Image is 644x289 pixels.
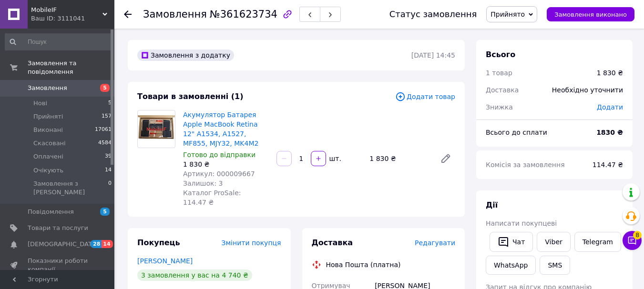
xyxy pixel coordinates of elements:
span: Прийнято [491,10,525,18]
div: Замовлення з додатку [137,50,234,61]
div: Ваш ID: 3111041 [31,14,114,23]
span: Замовлення [28,84,67,92]
span: Дії [486,200,498,209]
div: 3 замовлення у вас на 4 740 ₴ [137,269,252,281]
span: Комісія за замовлення [486,161,565,169]
span: 39 [105,152,112,161]
span: Скасовані [33,139,66,148]
div: Статус замовлення [389,10,477,19]
span: 5 [100,208,110,216]
time: [DATE] 14:45 [411,51,455,59]
button: Чат з покупцем8 [623,231,642,250]
span: 8 [633,231,642,239]
button: Чат [490,232,533,252]
span: Артикул: 000009667 [183,170,255,178]
input: Пошук [5,33,112,50]
span: Виконані [33,126,63,134]
span: Показники роботи компанії [28,257,88,274]
span: Написати покупцеві [486,219,557,227]
span: Доставка [486,86,519,94]
span: Прийняті [33,112,63,121]
span: Товари та послуги [28,224,88,232]
span: Повідомлення [28,208,74,216]
span: Замовлення з [PERSON_NAME] [33,179,108,197]
span: 5 [100,84,110,92]
span: Покупець [137,238,180,247]
span: Знижка [486,103,513,111]
span: Доставка [312,238,353,247]
a: Редагувати [436,149,455,168]
a: Акумулятор Батарея Apple MacBook Retina 12" A1534, A1527, MF855, MJY32, MK4M2 [183,111,258,147]
span: 14 [105,166,112,175]
span: Замовлення виконано [554,11,627,18]
span: Оплачені [33,152,63,161]
span: 4584 [98,139,112,148]
span: №361623734 [210,9,277,20]
span: Замовлення та повідомлення [28,59,114,76]
span: 114.47 ₴ [593,161,623,169]
span: 1 товар [486,69,512,77]
span: MobileIF [31,6,102,14]
span: Нові [33,99,47,108]
span: Товари в замовленні (1) [137,92,244,101]
div: Необхідно уточнити [546,80,629,100]
span: 17061 [95,126,112,134]
span: Замовлення [143,9,207,20]
span: Залишок: 3 [183,179,223,187]
span: Додати товар [395,91,455,102]
span: 5 [108,99,112,108]
b: 1830 ₴ [596,129,623,136]
a: Telegram [574,232,621,252]
div: 1 830 ₴ [597,68,623,78]
span: 28 [91,240,102,248]
span: Додати [597,103,623,111]
div: 1 830 ₴ [366,152,432,165]
span: Всього до сплати [486,129,547,136]
span: 157 [102,112,112,121]
div: Нова Пошта (платна) [324,260,403,269]
a: WhatsApp [486,256,536,275]
span: [DEMOGRAPHIC_DATA] [28,240,98,249]
button: SMS [540,256,570,275]
a: Viber [537,232,570,252]
button: Замовлення виконано [547,7,634,21]
span: 0 [108,179,112,197]
span: Всього [486,50,515,59]
span: Каталог ProSale: 114.47 ₴ [183,189,241,206]
a: [PERSON_NAME] [137,257,193,265]
div: Повернутися назад [124,10,132,19]
div: шт. [327,154,342,163]
span: Редагувати [415,239,455,247]
span: 14 [102,240,112,248]
span: Очікують [33,166,63,175]
img: Акумулятор Батарея Apple MacBook Retina 12" A1534, A1527, MF855, MJY32, MK4M2 [138,115,175,143]
span: Змінити покупця [222,239,281,247]
span: Готово до відправки [183,151,256,159]
div: 1 830 ₴ [183,159,269,169]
